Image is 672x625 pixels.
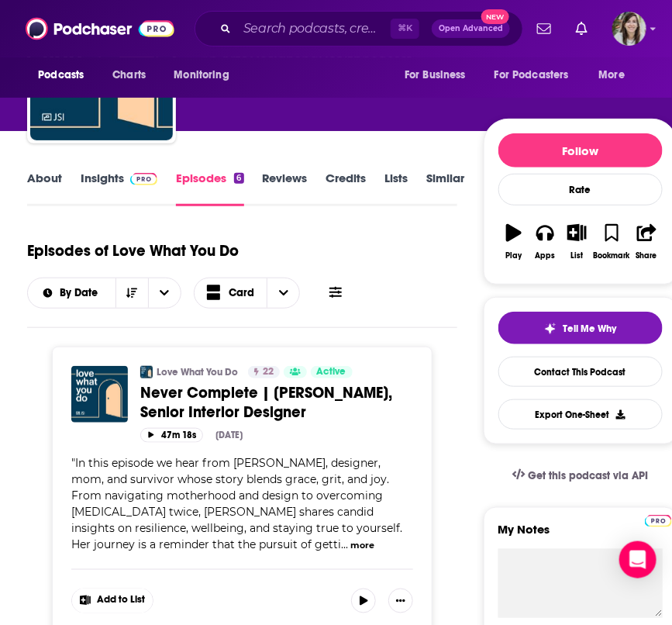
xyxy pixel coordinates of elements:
[263,171,308,206] a: Reviews
[176,171,243,206] a: Episodes6
[536,251,556,261] div: Apps
[130,173,157,185] img: Podchaser Pro
[588,60,645,90] button: open menu
[28,288,115,299] button: open menu
[570,16,594,42] a: Show notifications dropdown
[97,595,145,606] span: Add to List
[594,251,630,261] div: Bookmark
[500,457,661,495] a: Get this podcast via API
[311,366,353,378] a: Active
[317,364,346,380] span: Active
[498,357,663,387] a: Contact This Podcast
[140,383,413,422] a: Never Complete | [PERSON_NAME], Senior Interior Designer
[394,60,485,90] button: open menu
[593,214,631,270] button: Bookmark
[27,60,104,90] button: open menu
[498,522,663,549] label: My Notes
[481,9,509,24] span: New
[27,241,239,261] h1: Episodes of Love What You Do
[157,366,238,378] a: Love What You Do
[505,251,522,261] div: Play
[531,16,557,42] a: Show notifications dropdown
[102,60,155,90] a: Charts
[263,364,274,380] span: 22
[631,214,663,270] button: Share
[341,537,348,551] span: ...
[636,251,657,261] div: Share
[81,171,157,206] a: InsightsPodchaser Pro
[26,14,174,43] img: Podchaser - Follow, Share and Rate Podcasts
[612,12,646,46] span: Logged in as devinandrade
[72,589,153,613] button: Show More Button
[140,428,203,443] button: 47m 18s
[140,366,153,378] img: Love What You Do
[229,288,254,299] span: Card
[112,64,146,86] span: Charts
[498,399,663,430] button: Export One-Sheet
[385,171,408,206] a: Lists
[427,171,465,206] a: Similar
[645,513,672,527] a: Pro website
[612,12,646,46] img: User Profile
[619,541,656,578] div: Open Intercom Messenger
[388,589,413,613] button: Show More Button
[439,25,503,33] span: Open Advanced
[237,16,391,41] input: Search podcasts, credits, & more...
[498,133,663,167] button: Follow
[234,173,243,184] div: 6
[405,64,466,86] span: For Business
[27,171,62,206] a: About
[498,312,663,344] button: tell me why sparkleTell Me Why
[432,19,510,38] button: Open AdvancedNew
[529,214,561,270] button: Apps
[645,515,672,527] img: Podchaser Pro
[498,214,530,270] button: Play
[194,278,301,309] button: Choose View
[27,278,181,309] h2: Choose List sort
[71,366,128,423] img: Never Complete | Krystal Lucero, Senior Interior Designer
[163,60,249,90] button: open menu
[326,171,367,206] a: Credits
[561,214,593,270] button: List
[498,174,663,205] div: Rate
[174,64,229,86] span: Monitoring
[140,383,392,422] span: Never Complete | [PERSON_NAME], Senior Interior Designer
[115,278,148,308] button: Sort Direction
[391,19,419,39] span: ⌘ K
[544,323,557,335] img: tell me why sparkle
[563,323,616,335] span: Tell Me Why
[570,251,583,261] div: List
[148,278,181,308] button: open menu
[484,60,591,90] button: open menu
[215,430,243,440] div: [DATE]
[38,64,84,86] span: Podcasts
[71,456,402,551] span: "
[599,64,625,86] span: More
[528,469,648,482] span: Get this podcast via API
[495,64,569,86] span: For Podcasters
[612,12,646,46] button: Show profile menu
[60,288,103,299] span: By Date
[350,539,374,552] button: more
[248,366,280,378] a: 22
[195,11,523,47] div: Search podcasts, credits, & more...
[71,456,402,551] span: In this episode we hear from [PERSON_NAME], designer, mom, and survivor whose story blends grace,...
